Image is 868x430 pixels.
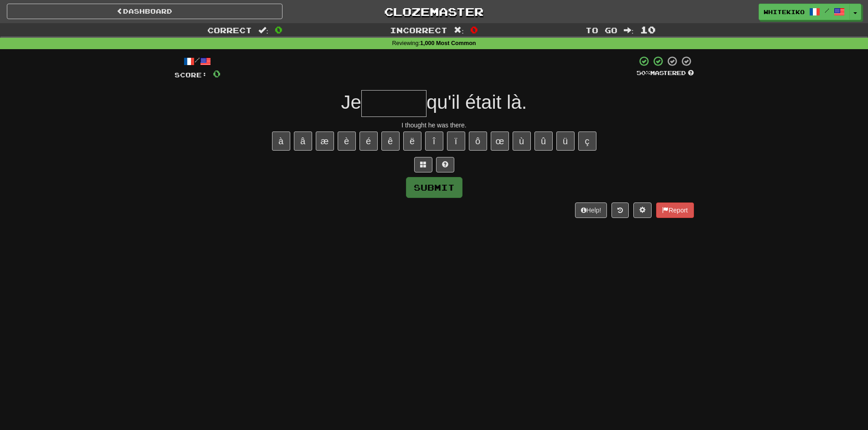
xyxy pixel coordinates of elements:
button: œ [491,132,509,151]
button: à [272,132,290,151]
button: ç [578,132,596,151]
span: : [454,26,464,34]
span: : [258,26,268,34]
a: whitekiko / [759,4,850,20]
span: Je [341,91,361,113]
span: 0 [213,68,221,79]
button: ô [469,132,487,151]
button: ë [403,132,421,151]
span: : [624,26,634,34]
button: û [534,132,553,151]
span: 0 [275,24,282,35]
span: / [825,7,829,14]
button: Switch sentence to multiple choice alt+p [414,157,432,172]
span: whitekiko [764,8,805,16]
button: î [425,132,443,151]
button: è [338,132,356,151]
button: ù [513,132,531,151]
span: Score: [175,71,207,79]
button: ê [381,132,400,151]
button: Report [656,202,693,218]
strong: 1,000 Most Common [420,40,476,46]
span: 0 [470,24,478,35]
div: I thought he was there. [175,121,694,130]
a: Clozemaster [296,4,572,20]
button: é [360,132,378,151]
span: Correct [207,25,252,35]
span: 10 [640,24,656,35]
button: ü [556,132,575,151]
span: Incorrect [390,25,447,35]
span: To go [586,25,617,35]
button: â [294,132,312,151]
button: ï [447,132,465,151]
button: Help! [575,202,607,218]
button: Round history (alt+y) [611,202,629,218]
a: Dashboard [7,4,282,19]
button: Single letter hint - you only get 1 per sentence and score half the points! alt+h [436,157,454,172]
span: 50 % [637,69,650,76]
button: æ [316,132,334,151]
span: qu'il était là. [426,91,527,113]
div: Mastered [637,69,694,77]
div: / [175,56,221,67]
button: Submit [406,177,462,198]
